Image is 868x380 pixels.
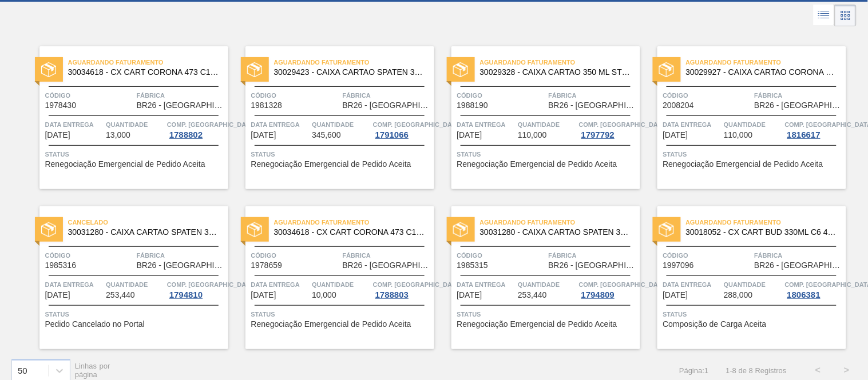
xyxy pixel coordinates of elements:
a: statusAguardando Faturamento30018052 - CX CART BUD 330ML C6 429 298GCódigo1997096FábricaBR26 - [G... [640,206,846,349]
span: Página : 1 [679,366,708,375]
span: Aguardando Faturamento [686,217,846,228]
span: Data entrega [45,119,104,130]
span: 10,000 [312,291,336,299]
span: Aguardando Faturamento [274,217,434,228]
span: Comp. Carga [579,279,668,290]
span: Aguardando Faturamento [68,57,228,68]
span: 1988190 [457,101,489,110]
span: Fábrica [755,250,843,261]
div: 50 [18,366,27,375]
div: Visão em Cards [835,5,857,26]
img: status [41,62,56,77]
a: statusCancelado30031280 - CAIXA CARTAO SPATEN 350ML OPEN CORNERCódigo1985316FábricaBR26 - [GEOGRA... [22,206,228,349]
div: 1788802 [167,130,205,139]
span: Código [457,250,546,261]
span: Status [663,309,843,320]
span: Aguardando Faturamento [480,217,640,228]
span: BR26 - Uberlândia [343,261,431,270]
span: 1985316 [45,261,77,270]
div: 1791066 [373,130,411,139]
span: 253,440 [518,291,547,299]
span: Quantidade [518,119,576,130]
span: 345,600 [312,131,341,139]
span: 30034618 - CX CART CORONA 473 C12 CENT GPI [274,228,425,237]
span: Renegociação Emergencial de Pedido Aceita [251,320,411,329]
span: Renegociação Emergencial de Pedido Aceita [45,160,205,169]
span: 288,000 [724,291,753,299]
span: Status [663,149,843,160]
img: status [659,222,674,237]
span: Comp. Carga [167,279,256,290]
span: BR26 - Uberlândia [137,261,225,270]
span: 1997096 [663,261,695,270]
span: Código [457,90,546,101]
a: Comp. [GEOGRAPHIC_DATA]1806381 [785,279,843,299]
span: Status [457,149,637,160]
span: Fábrica [755,90,843,101]
a: Comp. [GEOGRAPHIC_DATA]1816617 [785,119,843,139]
a: statusAguardando Faturamento30031280 - CAIXA CARTAO SPATEN 350ML OPEN CORNERCódigo1985315FábricaB... [434,206,640,349]
span: Data entrega [457,279,516,290]
span: 30029328 - CAIXA CARTAO 350 ML STELLA PURE GOLD C08 [480,68,631,77]
span: Status [45,309,225,320]
div: 1794809 [579,290,617,299]
img: status [247,62,262,77]
span: 30031280 - CAIXA CARTAO SPATEN 350ML OPEN CORNER [68,228,219,237]
a: statusAguardando Faturamento30034618 - CX CART CORONA 473 C12 CENT GPICódigo1978430FábricaBR26 - ... [22,46,228,189]
img: status [453,62,468,77]
span: 253,440 [106,291,135,299]
span: Renegociação Emergencial de Pedido Aceita [457,320,617,329]
div: Visão em Lista [814,5,835,26]
span: 30029927 - CAIXA CARTAO CORONA 350ML SLEEK C8 PY [686,68,837,77]
span: Quantidade [724,279,782,290]
span: Data entrega [663,119,722,130]
span: 13,000 [106,131,130,139]
span: Comp. Carga [373,279,462,290]
span: 1978430 [45,101,77,110]
span: Fábrica [343,250,431,261]
span: Quantidade [518,279,576,290]
a: Comp. [GEOGRAPHIC_DATA]1788802 [167,119,225,139]
a: Comp. [GEOGRAPHIC_DATA]1791066 [373,119,431,139]
span: 1981328 [251,101,283,110]
span: BR26 - Uberlândia [549,101,637,110]
a: statusAguardando Faturamento30029423 - CAIXA CARTAO SPATEN 330 C6 429Código1981328FábricaBR26 - [... [228,46,434,189]
span: Aguardando Faturamento [480,57,640,68]
span: Status [45,149,225,160]
span: Linhas por página [75,362,110,379]
a: statusAguardando Faturamento30029328 - CAIXA CARTAO 350 ML STELLA PURE GOLD C08Código1988190Fábri... [434,46,640,189]
span: BR26 - Uberlândia [755,261,843,270]
span: Data entrega [45,279,104,290]
span: 16/08/2025 [251,131,276,139]
a: statusAguardando Faturamento30029927 - CAIXA CARTAO CORONA 350ML SLEEK C8 PYCódigo2008204FábricaB... [640,46,846,189]
a: Comp. [GEOGRAPHIC_DATA]1788803 [373,279,431,299]
span: Status [251,149,431,160]
span: Data entrega [457,119,516,130]
span: Código [251,250,340,261]
span: Quantidade [312,119,370,130]
span: 30018052 - CX CART BUD 330ML C6 429 298G [686,228,837,237]
a: Comp. [GEOGRAPHIC_DATA]1797792 [579,119,637,139]
span: 23/08/2025 [663,131,688,139]
span: 2008204 [663,101,695,110]
a: Comp. [GEOGRAPHIC_DATA]1794809 [579,279,637,299]
span: Status [457,309,637,320]
span: BR26 - Uberlândia [137,101,225,110]
span: 1978659 [251,261,283,270]
span: Aguardando Faturamento [274,57,434,68]
div: 1797792 [579,130,617,139]
span: Comp. Carga [167,119,256,130]
span: Quantidade [106,279,164,290]
span: Quantidade [312,279,370,290]
span: Composição de Carga Aceita [663,320,767,329]
span: Fábrica [343,90,431,101]
span: 30029423 - CAIXA CARTAO SPATEN 330 C6 429 [274,68,425,77]
span: 25/08/2025 [457,291,482,299]
span: Código [663,90,752,101]
span: Comp. Carga [373,119,462,130]
span: Data entrega [251,279,310,290]
span: Fábrica [137,90,225,101]
span: Código [45,250,134,261]
span: Data entrega [663,279,722,290]
div: 1794810 [167,290,205,299]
